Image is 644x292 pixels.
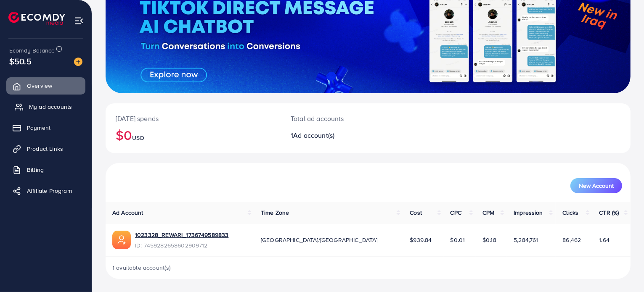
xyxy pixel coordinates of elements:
span: $50.5 [9,55,32,67]
img: ic-ads-acc.e4c84228.svg [112,231,131,249]
p: Total ad accounts [291,113,402,124]
span: Overview [27,82,52,90]
a: Billing [6,161,85,178]
span: CPC [451,208,461,217]
span: Ecomdy Balance [9,46,55,55]
span: My ad accounts [29,103,72,111]
span: $0.01 [451,236,465,244]
p: [DATE] spends [116,113,270,124]
img: logo [8,12,65,25]
h2: 1 [291,132,402,139]
a: Affiliate Program [6,182,85,199]
span: $939.84 [410,236,432,244]
span: 1 available account(s) [112,263,171,272]
button: New Account [570,178,622,193]
a: 1023328_REWARI_1736749589833 [135,231,228,239]
span: New Account [579,183,614,189]
span: 5,284,761 [514,236,538,244]
span: CTR (%) [599,208,619,217]
a: My ad accounts [6,98,85,115]
span: Ad account(s) [293,131,334,140]
span: Ad Account [112,208,143,217]
span: $0.18 [482,236,496,244]
span: Product Links [27,145,63,153]
img: menu [74,16,84,26]
span: Billing [27,166,44,174]
a: Product Links [6,140,85,157]
span: Time Zone [261,208,289,217]
span: [GEOGRAPHIC_DATA]/[GEOGRAPHIC_DATA] [261,236,378,244]
span: 86,462 [562,236,581,244]
h2: $0 [116,127,270,143]
span: CPM [482,208,494,217]
img: image [74,58,82,66]
span: Cost [410,208,422,217]
span: Impression [514,208,543,217]
span: Payment [27,124,50,132]
span: Clicks [562,208,578,217]
span: 1.64 [599,236,610,244]
span: Affiliate Program [27,187,72,195]
iframe: Chat [608,254,638,286]
a: Payment [6,119,85,136]
a: Overview [6,77,85,94]
span: ID: 7459282658602909712 [135,241,228,250]
span: USD [132,134,144,142]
